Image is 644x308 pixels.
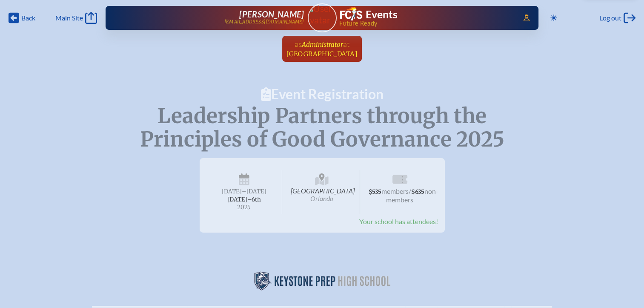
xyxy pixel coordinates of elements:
span: Future Ready [339,20,511,26]
img: Florida Council of Independent Schools [340,7,362,20]
a: asAdministratorat[GEOGRAPHIC_DATA] [283,36,361,62]
a: FCIS LogoEvents [340,7,398,22]
span: Orlando [310,194,333,202]
p: Leadership Partners through the Principles of Good Governance 2025 [97,104,547,151]
span: [DATE]–⁠6th [227,196,261,203]
span: Main Site [55,14,83,22]
span: –[DATE] [242,188,266,195]
span: [DATE] [222,188,242,195]
span: [PERSON_NAME] [239,9,304,19]
span: as [295,39,302,49]
span: [GEOGRAPHIC_DATA] [284,170,360,214]
span: Log out [599,14,621,22]
span: Your school has attendees! [359,217,438,225]
span: $635 [411,188,424,196]
span: non-members [386,187,438,204]
p: [EMAIL_ADDRESS][DOMAIN_NAME] [224,19,304,25]
img: User Avatar [304,3,340,26]
span: at [343,39,349,49]
img: Keystone Prep High School [254,270,390,291]
a: Main Site [55,12,97,24]
span: [GEOGRAPHIC_DATA] [286,50,358,58]
span: Back [21,14,35,22]
span: Administrator [302,40,343,49]
div: FCIS Events — Future ready [340,7,511,26]
h1: Events [366,9,398,20]
a: User Avatar [308,3,337,32]
a: [PERSON_NAME][EMAIL_ADDRESS][DOMAIN_NAME] [133,9,304,26]
span: members [381,187,409,195]
span: 2025 [213,204,275,210]
span: / [409,187,411,195]
span: $535 [369,188,381,196]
